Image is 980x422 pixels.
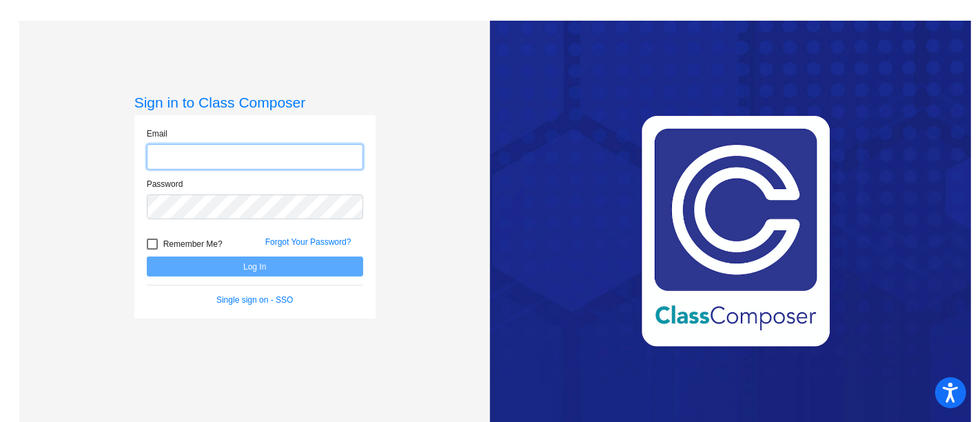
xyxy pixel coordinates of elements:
label: Email [147,128,167,140]
a: Forgot Your Password? [265,237,351,247]
span: Remember Me? [163,236,223,252]
h3: Sign in to Class Composer [134,94,376,111]
label: Password [147,178,183,190]
a: Single sign on - SSO [216,295,293,305]
button: Log In [147,257,363,277]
